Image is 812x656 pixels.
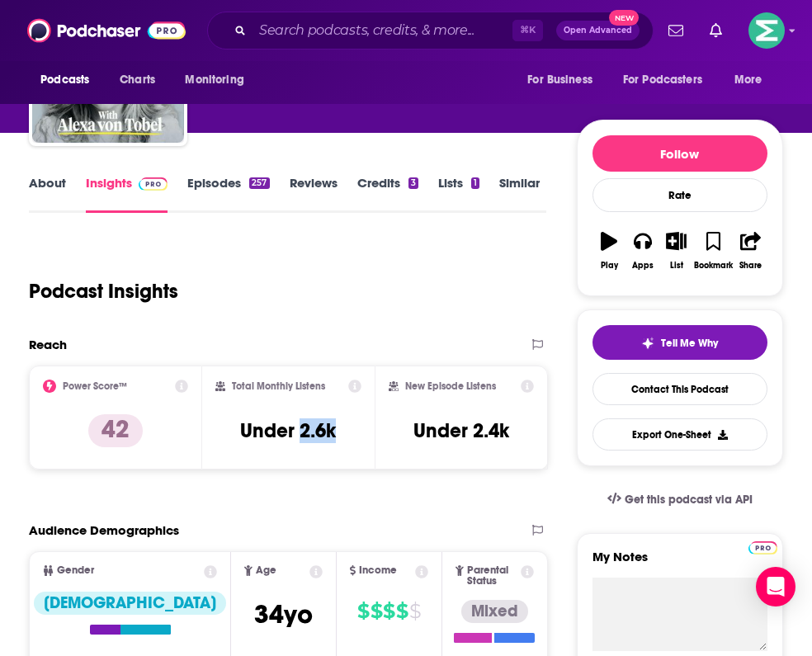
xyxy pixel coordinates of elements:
[592,549,767,578] label: My Notes
[594,479,766,520] a: Get this podcast via API
[661,337,718,350] span: Tell Me Why
[512,20,543,41] span: ⌘ K
[357,598,369,625] span: $
[461,600,528,623] div: Mixed
[40,68,89,92] span: Podcasts
[254,598,313,630] span: 34 yo
[471,177,479,189] div: 1
[29,522,179,538] h2: Audience Demographics
[29,337,67,352] h2: Reach
[592,418,767,451] button: Export One-Sheet
[88,414,143,447] p: 42
[625,493,753,507] span: Get this podcast via API
[63,380,127,392] h2: Power Score™
[723,64,783,96] button: open menu
[232,380,325,392] h2: Total Monthly Listens
[592,178,767,212] div: Rate
[408,177,418,189] div: 3
[623,68,702,92] span: For Podcasters
[371,598,382,625] span: $
[467,565,518,587] span: Parental Status
[748,12,785,49] span: Logged in as LKassela
[592,373,767,405] a: Contact This Podcast
[592,221,626,281] button: Play
[734,221,767,281] button: Share
[626,221,660,281] button: Apps
[612,64,726,96] button: open menu
[256,565,276,576] span: Age
[249,177,269,189] div: 257
[527,68,592,92] span: For Business
[748,12,785,49] img: User Profile
[438,175,479,213] a: Lists1
[120,68,155,92] span: Charts
[359,565,397,576] span: Income
[662,17,690,45] a: Show notifications dropdown
[173,64,265,96] button: open menu
[253,17,512,44] input: Search podcasts, credits, & more...
[29,279,178,304] h1: Podcast Insights
[405,380,496,392] h2: New Episode Listens
[756,567,795,606] div: Open Intercom Messenger
[499,175,540,213] a: Similar
[516,64,613,96] button: open menu
[86,175,168,213] a: InsightsPodchaser Pro
[734,68,762,92] span: More
[556,21,640,40] button: Open AdvancedNew
[29,175,66,213] a: About
[240,418,336,443] h3: Under 2.6k
[396,598,408,625] span: $
[57,565,94,576] span: Gender
[409,598,421,625] span: $
[34,592,226,615] div: [DEMOGRAPHIC_DATA]
[592,135,767,172] button: Follow
[748,12,785,49] button: Show profile menu
[659,221,693,281] button: List
[632,261,654,271] div: Apps
[592,325,767,360] button: tell me why sparkleTell Me Why
[27,15,186,46] img: Podchaser - Follow, Share and Rate Podcasts
[609,10,639,26] span: New
[29,64,111,96] button: open menu
[185,68,243,92] span: Monitoring
[670,261,683,271] div: List
[693,221,734,281] button: Bookmark
[187,175,269,213] a: Episodes257
[290,175,338,213] a: Reviews
[748,541,777,555] img: Podchaser Pro
[139,177,168,191] img: Podchaser Pro
[703,17,729,45] a: Show notifications dropdown
[207,12,654,50] div: Search podcasts, credits, & more...
[641,337,654,350] img: tell me why sparkle
[413,418,509,443] h3: Under 2.4k
[601,261,618,271] div: Play
[357,175,418,213] a: Credits3
[739,261,762,271] div: Share
[109,64,165,96] a: Charts
[383,598,394,625] span: $
[564,26,632,35] span: Open Advanced
[694,261,733,271] div: Bookmark
[748,539,777,555] a: Pro website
